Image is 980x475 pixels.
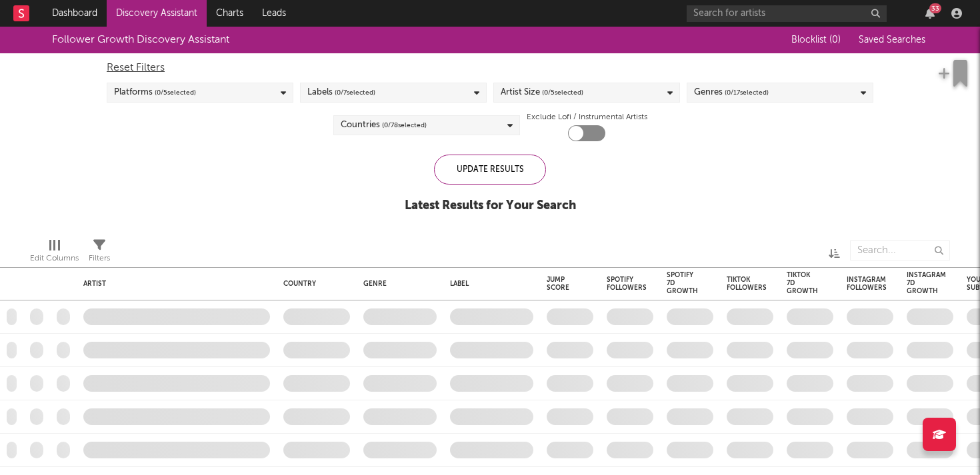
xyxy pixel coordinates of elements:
[434,155,546,185] div: Update Results
[787,271,818,295] div: Tiktok 7D Growth
[114,85,196,101] div: Platforms
[547,276,573,292] div: Jump Score
[83,280,263,288] div: Artist
[607,276,647,292] div: Spotify Followers
[907,271,946,295] div: Instagram 7D Growth
[341,117,427,133] div: Countries
[335,85,375,101] span: ( 0 / 7 selected)
[850,240,950,260] input: Search...
[829,35,841,45] span: ( 0 )
[30,234,79,272] div: Edit Columns
[667,271,698,295] div: Spotify 7D Growth
[925,8,935,19] button: 33
[929,3,941,13] div: 33
[307,85,375,101] div: Labels
[363,280,430,288] div: Genre
[89,234,110,272] div: Filters
[855,35,928,45] button: Saved Searches
[542,85,583,101] span: ( 0 / 5 selected)
[52,32,229,48] div: Follower Growth Discovery Assistant
[107,60,873,76] div: Reset Filters
[155,85,196,101] span: ( 0 / 5 selected)
[694,85,769,101] div: Genres
[725,85,769,101] span: ( 0 / 17 selected)
[283,280,343,288] div: Country
[791,35,841,45] span: Blocklist
[501,85,583,101] div: Artist Size
[450,280,527,288] div: Label
[727,276,767,292] div: Tiktok Followers
[859,35,928,45] span: Saved Searches
[847,276,887,292] div: Instagram Followers
[382,117,427,133] span: ( 0 / 78 selected)
[89,250,110,266] div: Filters
[405,198,576,214] div: Latest Results for Your Search
[30,250,79,266] div: Edit Columns
[527,109,647,125] label: Exclude Lofi / Instrumental Artists
[687,5,887,22] input: Search for artists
